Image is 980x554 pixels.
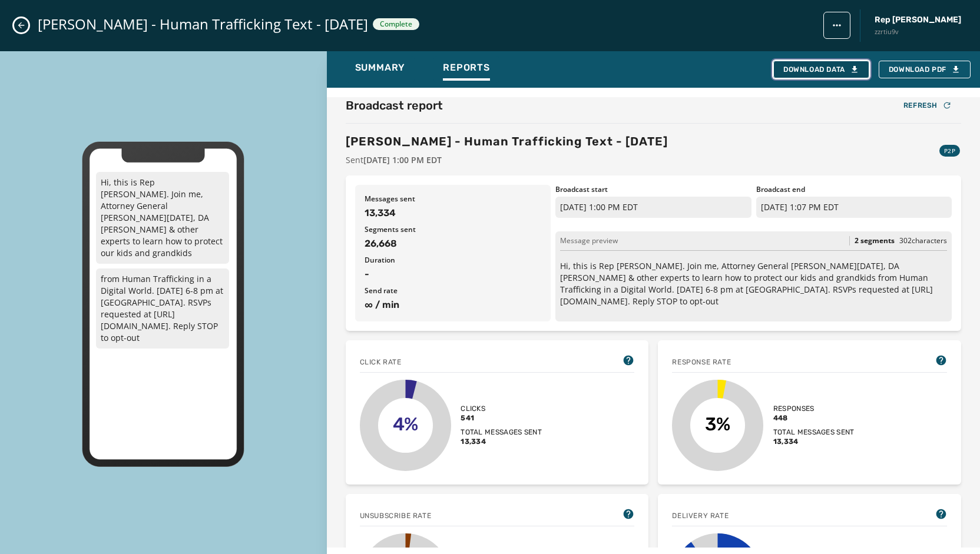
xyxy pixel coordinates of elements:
[903,101,952,110] div: Refresh
[875,14,961,26] span: Rep [PERSON_NAME]
[346,97,443,114] h2: Broadcast report
[443,62,490,74] span: Reports
[773,413,855,423] span: 448
[894,97,961,114] button: Refresh
[38,15,368,34] span: [PERSON_NAME] - Human Trafficking Text - [DATE]
[96,268,229,349] p: from Human Trafficking in a Digital World. [DATE] 6-8 pm at [GEOGRAPHIC_DATA]. RSVPs requested at...
[555,197,751,218] p: [DATE] 1:00 PM EDT
[555,185,751,194] span: Broadcast start
[365,256,541,265] span: Duration
[756,185,952,194] span: Broadcast end
[773,437,855,446] span: 13,334
[672,357,731,367] span: Response rate
[875,27,961,37] span: zzrtiu9v
[939,145,960,157] div: P2P
[96,172,229,264] p: Hi, this is Rep [PERSON_NAME]. Join me, Attorney General [PERSON_NAME][DATE], DA [PERSON_NAME] & ...
[783,65,859,74] div: Download Data
[355,62,406,74] span: Summary
[363,154,442,165] span: [DATE] 1:00 PM EDT
[461,404,542,413] span: Clicks
[560,260,947,307] p: Hi, this is Rep [PERSON_NAME]. Join me, Attorney General [PERSON_NAME][DATE], DA [PERSON_NAME] & ...
[365,225,541,234] span: Segments sent
[346,133,668,150] h3: [PERSON_NAME] - Human Trafficking Text - [DATE]
[461,437,542,446] span: 13,334
[433,56,499,83] button: Reports
[889,65,961,74] span: Download PDF
[360,357,402,367] span: Click rate
[365,286,541,296] span: Send rate
[365,267,541,281] span: -
[365,206,541,220] span: 13,334
[672,511,729,520] span: Delivery Rate
[380,19,412,29] span: Complete
[773,61,869,78] button: Download Data
[773,427,855,437] span: Total messages sent
[705,413,731,434] text: 3%
[392,413,418,434] text: 4%
[855,236,895,246] span: 2 segments
[461,427,542,437] span: Total messages sent
[360,511,432,520] span: Unsubscribe Rate
[346,154,668,166] span: Sent
[365,237,541,251] span: 26,668
[461,413,542,423] span: 541
[365,194,541,204] span: Messages sent
[560,236,618,246] span: Message preview
[756,197,952,218] p: [DATE] 1:07 PM EDT
[346,56,415,83] button: Summary
[879,61,971,78] button: Download PDF
[773,404,855,413] span: Responses
[823,12,850,39] button: broadcast action menu
[365,298,541,312] span: ∞ / min
[899,235,947,246] span: 302 characters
